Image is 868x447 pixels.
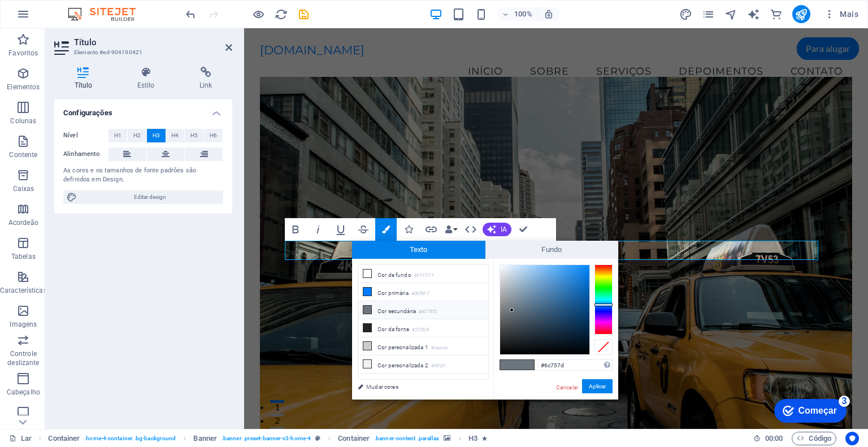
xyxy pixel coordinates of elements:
i: Comércio [770,8,783,21]
font: 3 [84,3,89,12]
font: Configurações [63,109,112,117]
button: Clique aqui para sair do modo de visualização e continuar editando [251,7,265,21]
h6: Tempo de sessão [753,432,783,445]
span: Click to select. Double-click to edit [468,432,478,445]
button: páginas [702,7,715,21]
font: H6 [210,132,217,138]
font: H1 [114,132,121,138]
button: desfazer [184,7,197,21]
font: Cor secundária [377,308,416,314]
font: H4 [171,132,179,138]
font: Elementos [7,83,40,91]
button: Ligações de dados [443,218,459,241]
i: Ao redimensionar, ajuste automaticamente o nível de zoom para se ajustar ao dispositivo escolhido. [544,9,554,19]
font: Cor da fonte [377,326,409,332]
font: Favoritos [8,49,38,57]
button: publicar [792,5,810,23]
font: #cacccb [431,345,448,350]
button: 3 [26,399,40,402]
button: H6 [204,129,223,142]
span: Click to select. Double-click to edit [338,432,370,445]
button: Link [420,218,442,241]
font: Cancelar [556,384,578,390]
span: . banner .preset-banner-v3-home-4 [222,432,311,445]
button: HTML [460,218,481,241]
span: . home-4-container .bg-background [84,432,176,445]
button: comércio [770,7,783,21]
font: Link [199,81,212,89]
button: H2 [128,129,146,142]
i: Recarregar página [275,8,288,21]
button: navegador [724,7,738,21]
button: Negrito (Ctrl+B) [285,218,306,241]
font: Fundo [541,245,562,254]
span: #6c757d [517,360,534,370]
i: Save (Ctrl+S) [297,8,310,21]
button: Tachado [353,218,374,241]
font: Cor personalizada 2 [377,362,428,368]
font: H5 [190,132,198,138]
font: Mais [840,10,858,19]
font: Colunas [10,117,36,125]
button: IA [483,223,511,236]
a: Cancelar [555,382,579,390]
i: Design (Ctrl+Alt+Y) [679,8,692,21]
button: 1 [26,372,40,375]
font: #FFFFFF [414,273,435,278]
button: gerador_de_texto [747,7,761,21]
i: Páginas (Ctrl+Alt+S) [702,8,715,21]
font: 00:00 [765,434,783,442]
font: Título [75,81,93,89]
i: Navegador [724,8,737,21]
font: Controle deslizante [7,350,39,367]
font: Cor personalizada 1 [377,344,428,350]
i: Publicar [795,8,808,21]
button: H1 [108,129,127,142]
button: Itálico (Ctrl+I) [307,218,329,241]
i: This element is a customizable preset [315,435,320,441]
font: #f0f2f1 [431,363,446,368]
font: Alinhamento [63,150,100,158]
button: Centrados no usuário [845,432,859,445]
button: Confirmar (Ctrl+⏎) [513,218,534,241]
font: Imagens [10,320,37,328]
span: Click to select. Double-click to edit [48,432,80,445]
button: Aplicar [582,379,613,393]
div: Começar 3 itens restantes, 40% concluído [16,6,89,29]
font: Cabeçalho [7,388,40,396]
font: As cores e os tamanhos de fonte padrões são definidos em Design. [63,167,196,184]
button: Sublinhado (Ctrl+U) [330,218,351,241]
font: Mudar cores [366,384,398,390]
font: Título [74,37,97,47]
button: Código [792,432,836,445]
i: Undo: Edit headline (Ctrl+Z) [184,8,197,21]
i: Element contains an animation [482,435,487,441]
nav: migalha de pão [48,432,487,445]
a: Clique para cancelar a seleção. Clique duas vezes para abrir as páginas. [9,432,32,445]
i: This element contains a background [444,435,450,441]
font: Tabelas [11,253,36,261]
font: Acordeão [8,219,38,227]
button: Editar design [63,190,223,204]
button: salvar [297,7,310,21]
font: Nível [63,132,78,139]
font: Começar [41,12,79,22]
img: Logotipo do editor [65,7,150,21]
font: Contente [9,151,37,159]
button: H3 [147,129,166,142]
font: Aplicar [589,383,606,389]
font: H2 [133,132,141,138]
font: #6C757D [419,309,437,314]
font: 100% [514,10,532,18]
span: . banner-content .parallax [374,432,439,445]
font: Código [809,434,831,442]
button: Ícones [398,218,419,241]
font: Editar design [134,194,166,200]
button: recarregar [274,7,288,21]
span: Click to select. Double-click to edit [193,432,217,445]
font: Cor de fundo [377,272,411,278]
button: 2 [26,385,40,388]
button: H4 [166,129,185,142]
font: Estilo [137,81,155,89]
i: Escritor de IA [747,8,760,21]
